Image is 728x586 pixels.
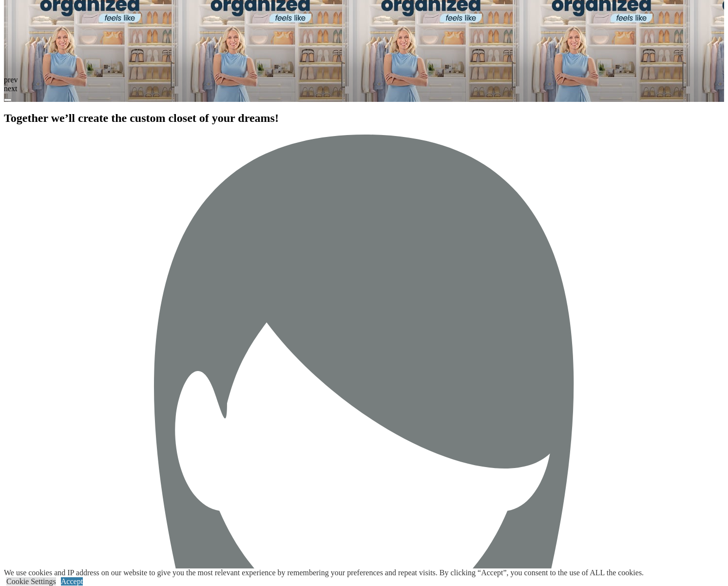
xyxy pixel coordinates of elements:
div: We use cookies and IP address on our website to give you the most relevant experience by remember... [4,568,644,577]
div: prev [4,76,724,84]
a: Accept [61,577,83,586]
div: next [4,84,724,93]
h2: Together we’ll create the custom closet of your dreams! [4,112,724,125]
a: Cookie Settings [6,577,56,586]
button: Click here to pause slide show [4,98,12,101]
